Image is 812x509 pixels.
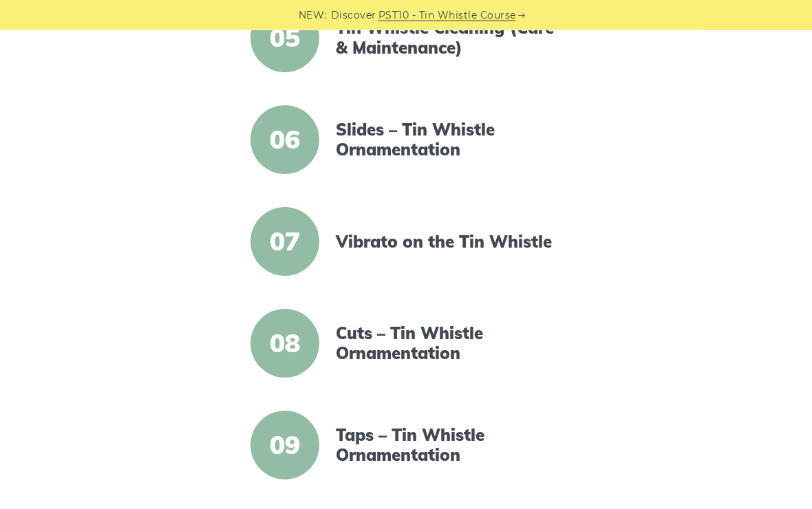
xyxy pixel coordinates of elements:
[250,208,319,277] span: 07
[336,19,562,58] a: Tin Whistle Cleaning (Care & Maintenance)
[336,426,562,466] a: Taps – Tin Whistle Ornamentation
[299,8,327,23] span: NEW:
[250,310,319,378] span: 08
[250,411,319,480] span: 09
[336,324,562,364] a: Cuts – Tin Whistle Ornamentation
[250,4,319,73] span: 05
[336,120,562,160] a: Slides – Tin Whistle Ornamentation
[378,8,516,23] a: PST10 - Tin Whistle Course
[336,232,562,252] a: Vibrato on the Tin Whistle
[250,106,319,175] span: 06
[331,8,376,23] span: Discover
